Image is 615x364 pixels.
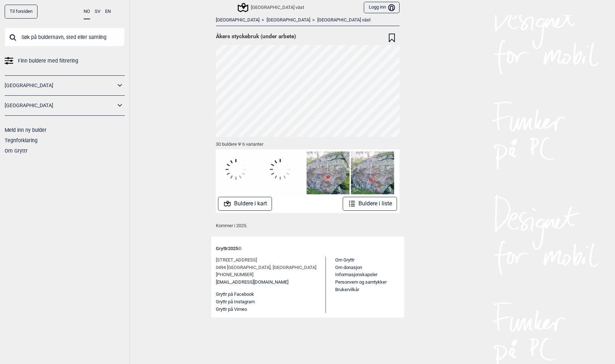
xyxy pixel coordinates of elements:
[105,5,111,19] button: EN
[18,56,78,66] span: Finn buldere med filtrering
[5,5,38,19] a: Til forsiden
[5,148,28,154] a: Om Gryttr
[5,138,38,143] a: Tegnforklaring
[262,17,264,23] span: >
[216,241,400,256] div: Gryttr 2025 ©
[216,271,253,279] span: [PHONE_NUMBER]
[239,3,304,12] div: [GEOGRAPHIC_DATA] väst
[335,287,359,292] a: Brukervilkår
[216,222,400,229] p: Kommer i 2025.
[335,272,377,277] a: Informasjonskapsler
[335,257,354,263] a: Om Gryttr
[216,291,254,298] button: Gryttr på Facebook
[335,265,362,270] a: Om donasjon
[216,17,259,23] a: [GEOGRAPHIC_DATA]
[218,197,272,211] button: Buldere i kart
[5,28,125,46] input: Søk på buldernavn, sted eller samling
[216,306,247,313] button: Gryttr på Vimeo
[216,298,255,306] button: Gryttr på Instagram
[5,127,46,133] a: Meld inn ny bulder
[351,151,394,194] img: Brand new demons
[307,151,349,194] img: Camoflage
[216,137,400,149] div: 30 buldere Ψ 6 varianter
[216,264,316,271] span: 0494 [GEOGRAPHIC_DATA], [GEOGRAPHIC_DATA]
[95,5,100,19] button: SV
[364,2,399,14] button: Logg inn
[216,256,257,264] span: [STREET_ADDRESS]
[335,279,387,285] a: Personvern og samtykker
[317,17,371,23] a: [GEOGRAPHIC_DATA] väst
[216,279,288,286] a: [EMAIL_ADDRESS][DOMAIN_NAME]
[5,80,115,91] a: [GEOGRAPHIC_DATA]
[312,17,315,23] span: >
[343,197,397,211] button: Buldere i liste
[5,56,125,66] a: Finn buldere med filtrering
[5,100,115,111] a: [GEOGRAPHIC_DATA]
[84,5,90,19] button: NO
[216,33,296,40] span: Åkers styckebruk (under arbete)
[267,17,310,23] a: [GEOGRAPHIC_DATA]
